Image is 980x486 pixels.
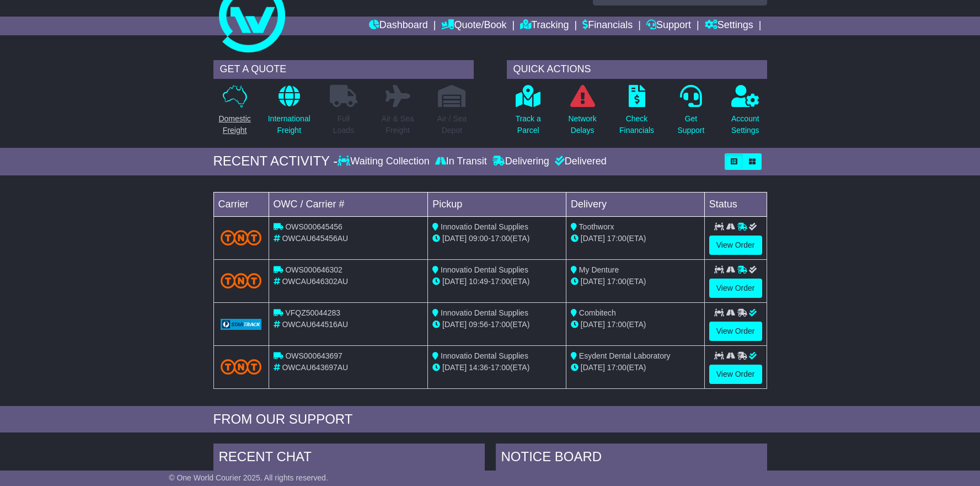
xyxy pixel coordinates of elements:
td: Status [704,192,767,216]
span: [DATE] [442,277,467,286]
div: Waiting Collection [338,156,432,168]
div: QUICK ACTIONS [507,60,767,79]
div: In Transit [432,156,490,168]
span: OWCAU646302AU [282,277,348,286]
img: TNT_Domestic.png [221,359,262,374]
span: 17:00 [607,363,626,372]
span: Innovatio Dental Supplies [441,265,528,274]
span: 17:00 [491,234,510,243]
span: Esydent Dental Laboratory [579,351,671,360]
a: View Order [709,365,762,384]
div: FROM OUR SUPPORT [213,412,767,428]
a: Track aParcel [515,84,542,142]
p: International Freight [268,113,310,136]
span: 17:00 [491,320,510,329]
span: Innovatio Dental Supplies [441,308,528,317]
span: © One World Courier 2025. All rights reserved. [169,473,328,482]
span: [DATE] [581,234,605,243]
span: 09:56 [469,320,488,329]
div: NOTICE BOARD [496,444,767,473]
span: VFQZ50044283 [285,308,340,317]
p: Air / Sea Depot [437,113,467,136]
img: GetCarrierServiceLogo [221,319,262,330]
p: Network Delays [568,113,596,136]
span: 17:00 [607,320,626,329]
div: (ETA) [571,319,700,330]
img: TNT_Domestic.png [221,230,262,245]
span: 17:00 [491,363,510,372]
div: RECENT CHAT [213,444,485,473]
div: (ETA) [571,362,700,373]
span: OWCAU645456AU [282,234,348,243]
div: Delivering [490,156,552,168]
span: [DATE] [581,320,605,329]
span: [DATE] [442,234,467,243]
div: - (ETA) [432,319,561,330]
a: DomesticFreight [218,84,251,142]
span: OWS000643697 [285,351,342,360]
a: Tracking [520,17,569,35]
a: InternationalFreight [267,84,311,142]
span: 10:49 [469,277,488,286]
span: 17:00 [607,277,626,286]
td: OWC / Carrier # [269,192,428,216]
span: 17:00 [607,234,626,243]
span: Combitech [579,308,616,317]
p: Full Loads [330,113,357,136]
span: [DATE] [581,363,605,372]
p: Check Financials [619,113,654,136]
span: OWCAU643697AU [282,363,348,372]
span: Innovatio Dental Supplies [441,222,528,231]
a: CheckFinancials [619,84,655,142]
div: - (ETA) [432,233,561,244]
p: Get Support [677,113,704,136]
td: Carrier [213,192,269,216]
a: Support [646,17,691,35]
div: GET A QUOTE [213,60,474,79]
p: Air & Sea Freight [382,113,414,136]
a: View Order [709,236,762,255]
div: (ETA) [571,276,700,287]
span: OWS000645456 [285,222,342,231]
span: OWS000646302 [285,265,342,274]
span: OWCAU644516AU [282,320,348,329]
span: [DATE] [581,277,605,286]
div: - (ETA) [432,362,561,373]
img: TNT_Domestic.png [221,273,262,288]
td: Delivery [566,192,704,216]
p: Domestic Freight [218,113,250,136]
div: (ETA) [571,233,700,244]
a: AccountSettings [731,84,760,142]
p: Account Settings [731,113,759,136]
a: Dashboard [369,17,428,35]
span: 14:36 [469,363,488,372]
span: [DATE] [442,320,467,329]
div: Delivered [552,156,607,168]
a: Settings [705,17,753,35]
a: View Order [709,279,762,298]
span: 09:00 [469,234,488,243]
span: [DATE] [442,363,467,372]
span: My Denture [579,265,619,274]
a: GetSupport [677,84,705,142]
span: Toothworx [579,222,614,231]
a: NetworkDelays [567,84,597,142]
a: Quote/Book [441,17,506,35]
span: 17:00 [491,277,510,286]
div: RECENT ACTIVITY - [213,153,338,169]
a: View Order [709,322,762,341]
a: Financials [582,17,633,35]
td: Pickup [428,192,566,216]
span: Innovatio Dental Supplies [441,351,528,360]
p: Track a Parcel [516,113,541,136]
div: - (ETA) [432,276,561,287]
